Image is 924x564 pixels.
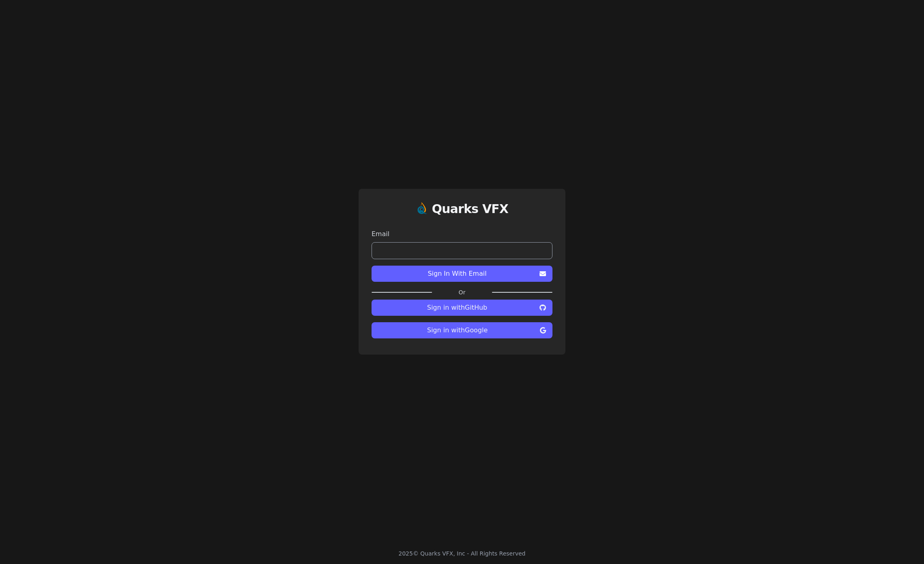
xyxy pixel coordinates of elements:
button: Sign in withGoogle [372,322,552,338]
a: Quarks VFX [432,202,508,223]
span: Sign in with GitHub [378,303,536,313]
label: Email [372,229,552,239]
button: Sign in withGitHub [372,300,552,316]
button: Sign In With Email [372,266,552,282]
h1: Quarks VFX [432,202,508,216]
label: Or [432,288,492,296]
span: Sign in with Google [378,325,537,335]
div: 2025 © Quarks VFX, Inc - All Rights Reserved [399,549,526,558]
span: Sign In With Email [378,269,536,279]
